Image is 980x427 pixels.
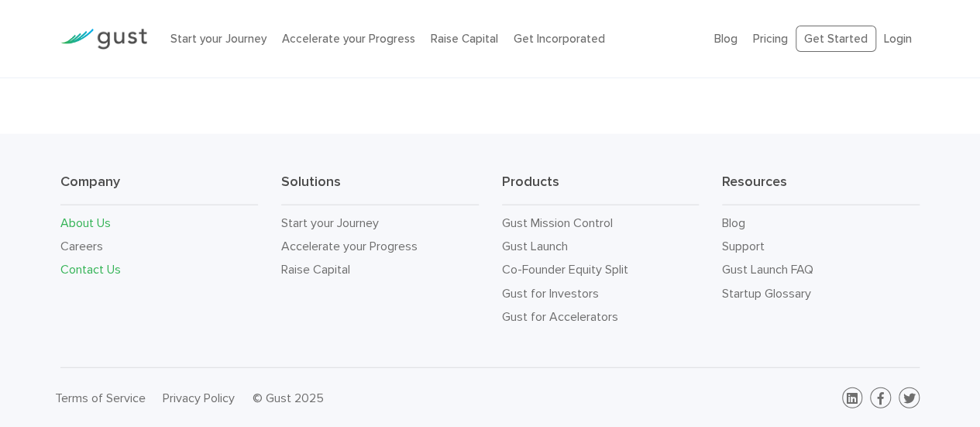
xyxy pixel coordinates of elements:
a: Gust for Investors [502,286,599,301]
a: Get Started [796,26,876,53]
a: Start your Journey [281,215,379,230]
a: Login [884,32,912,46]
a: Terms of Service [55,391,146,405]
a: Privacy Policy [163,391,235,405]
a: About Us [60,215,111,230]
a: Raise Capital [431,32,498,46]
a: Blog [714,32,738,46]
a: Start your Journey [170,32,266,46]
a: Accelerate your Progress [282,32,415,46]
a: Raise Capital [281,262,350,277]
a: Support [722,239,765,253]
h3: Solutions [281,173,479,205]
a: Startup Glossary [722,286,811,301]
a: Accelerate your Progress [281,239,418,253]
h3: Company [60,173,258,205]
h3: Products [502,173,700,205]
a: Co-Founder Equity Split [502,262,628,277]
a: Blog [722,215,745,230]
a: Contact Us [60,262,121,277]
a: Careers [60,239,103,253]
div: © Gust 2025 [253,387,478,409]
img: Gust Logo [60,29,147,50]
a: Gust for Accelerators [502,309,618,324]
a: Gust Mission Control [502,215,613,230]
a: Get Incorporated [514,32,605,46]
h3: Resources [722,173,920,205]
a: Gust Launch [502,239,568,253]
a: Gust Launch FAQ [722,262,813,277]
a: Pricing [753,32,788,46]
